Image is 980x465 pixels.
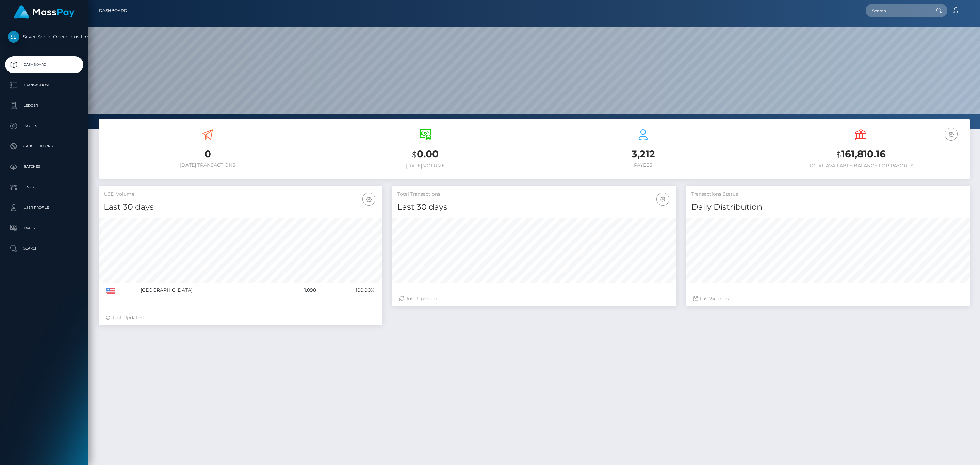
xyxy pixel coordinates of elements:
p: Payees [8,121,81,131]
a: Transactions [5,77,83,94]
input: Search... [866,4,930,17]
div: Last hours [693,295,963,302]
h6: Payees [539,162,747,168]
p: Links [8,182,81,192]
h3: 0.00 [322,147,529,161]
p: Cancellations [8,141,81,151]
td: 100.00% [318,283,377,298]
img: Silver Social Operations Limited [8,31,19,43]
small: $ [836,150,841,159]
td: 1,098 [278,283,318,298]
a: Dashboard [5,56,83,73]
h4: Last 30 days [104,201,377,213]
h5: Total Transactions [397,191,671,198]
div: Just Updated [105,314,375,321]
td: [GEOGRAPHIC_DATA] [138,283,278,298]
span: Silver Social Operations Limited [5,34,83,40]
a: Payees [5,117,83,134]
p: Search [8,243,81,254]
h6: [DATE] Transactions [104,162,311,168]
h5: USD Volume [104,191,377,198]
h4: Daily Distribution [691,201,965,213]
a: Search [5,240,83,257]
h3: 3,212 [539,147,747,161]
a: User Profile [5,199,83,216]
small: $ [412,150,417,159]
p: Batches [8,162,81,172]
h5: Transactions Status [691,191,965,198]
h6: Total Available Balance for Payouts [757,163,965,169]
a: Dashboard [99,3,127,18]
p: Transactions [8,80,81,90]
div: Just Updated [399,295,669,302]
a: Batches [5,158,83,175]
a: Taxes [5,220,83,237]
img: US.png [106,288,115,294]
p: Ledger [8,100,81,111]
p: Dashboard [8,60,81,70]
h3: 161,810.16 [757,147,965,161]
a: Ledger [5,97,83,114]
p: Taxes [8,223,81,233]
h3: 0 [104,147,311,161]
img: MassPay Logo [14,5,75,19]
h6: [DATE] Volume [322,163,529,169]
span: 24 [709,295,715,302]
a: Cancellations [5,138,83,155]
a: Links [5,179,83,196]
h4: Last 30 days [397,201,671,213]
p: User Profile [8,203,81,213]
